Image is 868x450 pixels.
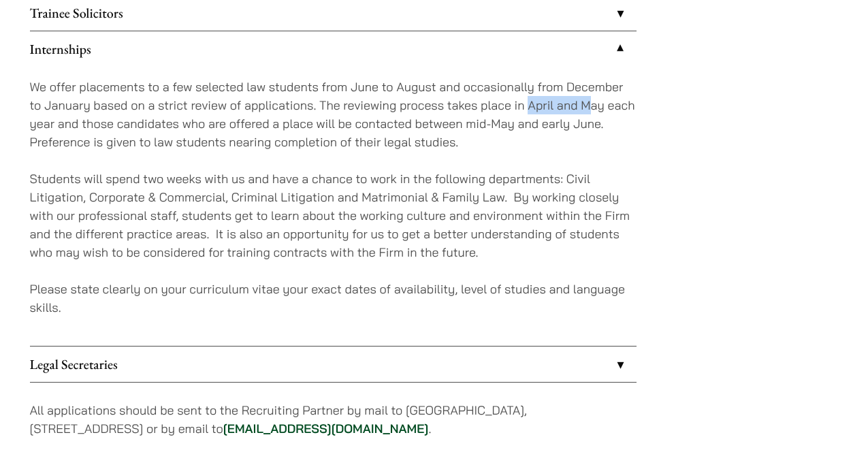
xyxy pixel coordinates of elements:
[30,401,637,438] p: All applications should be sent to the Recruiting Partner by mail to [GEOGRAPHIC_DATA], [STREET_A...
[30,170,637,261] p: Students will spend two weeks with us and have a chance to work in the following departments: Civ...
[223,421,429,436] a: [EMAIL_ADDRESS][DOMAIN_NAME]
[30,67,637,346] div: Internships
[30,78,637,151] p: We offer placements to a few selected law students from June to August and occasionally from Dece...
[30,347,637,382] a: Legal Secretaries
[30,31,637,67] a: Internships
[30,280,637,317] p: Please state clearly on your curriculum vitae your exact dates of availability, level of studies ...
